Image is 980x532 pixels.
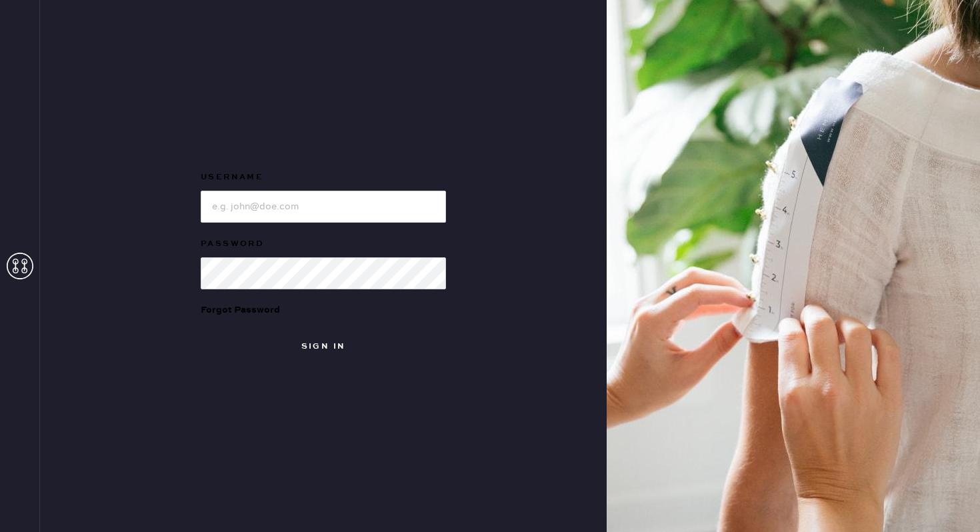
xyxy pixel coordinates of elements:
[201,303,280,317] div: Forgot Password
[201,289,280,331] a: Forgot Password
[201,236,446,252] label: Password
[201,191,446,223] input: e.g. john@doe.com
[201,169,446,185] label: Username
[201,331,446,363] button: Sign in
